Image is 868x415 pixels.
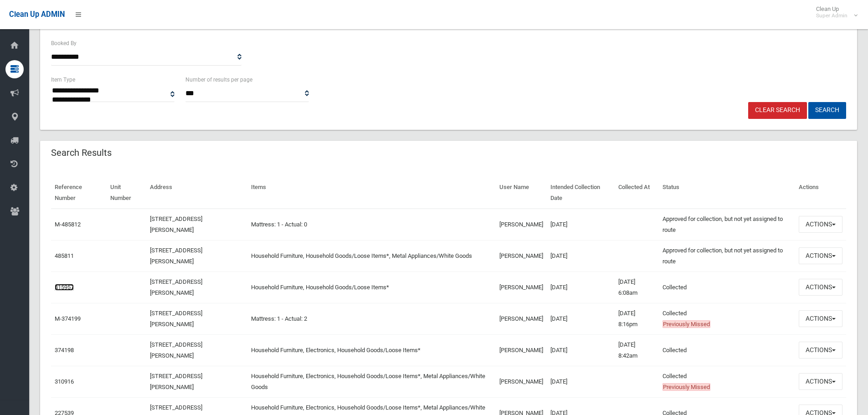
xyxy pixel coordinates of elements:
td: [PERSON_NAME] [496,272,547,303]
span: Previously Missed [663,320,710,328]
td: Household Furniture, Household Goods/Loose Items*, Metal Appliances/White Goods [247,240,496,272]
td: [DATE] 8:42am [615,334,658,366]
th: Actions [795,177,846,209]
td: Mattress: 1 - Actual: 0 [247,209,496,241]
td: Mattress: 1 - Actual: 2 [247,303,496,334]
button: Actions [799,216,842,233]
a: 310916 [55,378,74,385]
td: [PERSON_NAME] [496,209,547,241]
td: [DATE] 8:16pm [615,303,658,334]
td: Collected [659,366,795,397]
td: [DATE] [547,240,615,272]
span: Previously Missed [663,383,710,391]
button: Actions [799,310,842,327]
td: Approved for collection, but not yet assigned to route [659,240,795,272]
th: Status [659,177,795,209]
th: Address [146,177,247,209]
a: 415957 [55,284,74,291]
td: Household Furniture, Electronics, Household Goods/Loose Items* [247,334,496,366]
th: Collected At [615,177,658,209]
a: M-374199 [55,315,81,322]
span: Clean Up [812,5,857,19]
td: [PERSON_NAME] [496,303,547,334]
td: Household Furniture, Household Goods/Loose Items* [247,272,496,303]
label: Number of results per page [185,75,252,85]
button: Search [808,102,846,119]
td: Collected [659,303,795,334]
td: [DATE] [547,272,615,303]
td: [PERSON_NAME] [496,240,547,272]
th: Unit Number [107,177,146,209]
td: [DATE] [547,334,615,366]
td: [DATE] [547,366,615,397]
a: Clear Search [748,102,807,119]
a: [STREET_ADDRESS][PERSON_NAME] [150,215,202,233]
button: Actions [799,373,842,390]
th: User Name [496,177,547,209]
a: [STREET_ADDRESS][PERSON_NAME] [150,310,202,328]
label: Item Type [51,75,75,85]
td: [DATE] [547,303,615,334]
a: [STREET_ADDRESS][PERSON_NAME] [150,341,202,359]
td: [PERSON_NAME] [496,366,547,397]
td: Household Furniture, Electronics, Household Goods/Loose Items*, Metal Appliances/White Goods [247,366,496,397]
td: [DATE] [547,209,615,241]
small: Super Admin [816,12,847,19]
th: Intended Collection Date [547,177,615,209]
a: 485811 [55,252,74,259]
a: [STREET_ADDRESS][PERSON_NAME] [150,247,202,265]
a: [STREET_ADDRESS][PERSON_NAME] [150,278,202,296]
header: Search Results [40,144,123,162]
td: [DATE] 6:08am [615,272,658,303]
td: Approved for collection, but not yet assigned to route [659,209,795,241]
a: 374198 [55,347,74,354]
th: Reference Number [51,177,107,209]
span: Clean Up ADMIN [9,10,65,19]
th: Items [247,177,496,209]
label: Booked By [51,38,77,48]
button: Actions [799,247,842,264]
button: Actions [799,342,842,359]
td: Collected [659,334,795,366]
a: M-485812 [55,221,81,228]
td: [PERSON_NAME] [496,334,547,366]
button: Actions [799,279,842,296]
td: Collected [659,272,795,303]
a: [STREET_ADDRESS][PERSON_NAME] [150,373,202,390]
